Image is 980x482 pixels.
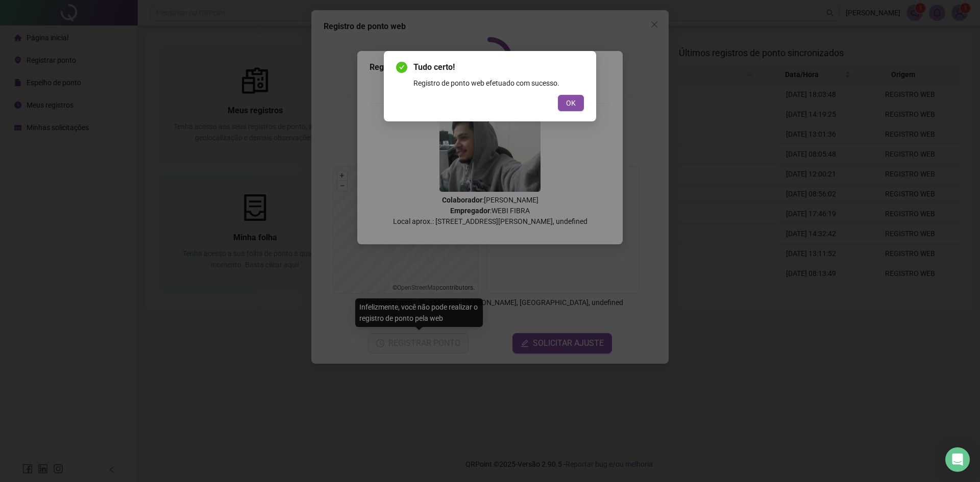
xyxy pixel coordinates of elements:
[396,62,407,73] span: check-circle
[945,447,970,472] div: Open Intercom Messenger
[566,97,576,109] span: OK
[413,61,584,73] span: Tudo certo!
[413,78,584,89] div: Registro de ponto web efetuado com sucesso.
[558,95,584,111] button: OK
